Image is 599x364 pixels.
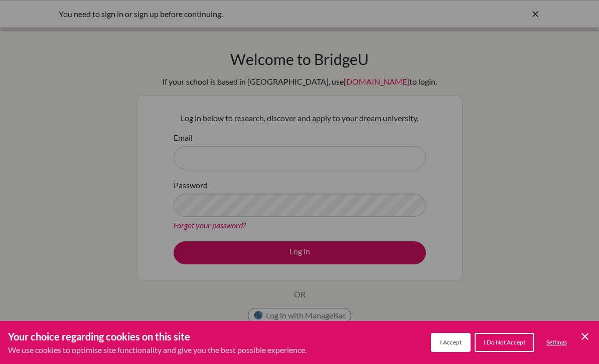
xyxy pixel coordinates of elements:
button: Save and close [579,330,591,342]
button: I Accept [431,333,471,352]
span: Settings [546,338,567,346]
p: We use cookies to optimise site functionality and give you the best possible experience. [8,344,307,356]
button: Settings [538,334,575,351]
span: I Accept [440,338,462,346]
span: I Do Not Accept [484,338,525,346]
button: I Do Not Accept [475,333,534,352]
h3: Your choice regarding cookies on this site [8,329,307,344]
